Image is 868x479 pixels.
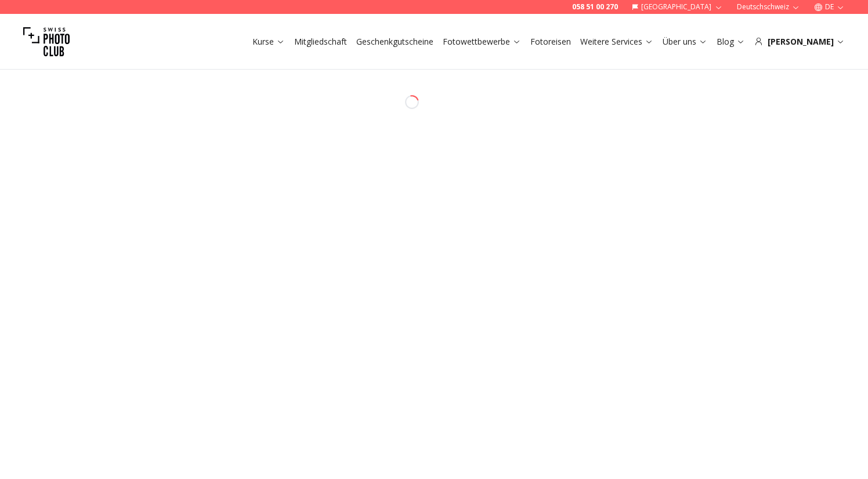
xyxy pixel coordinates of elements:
button: Kurse [248,34,290,50]
button: Über uns [658,34,712,50]
a: Weitere Services [580,36,653,48]
a: Geschenkgutscheine [356,36,433,48]
button: Geschenkgutscheine [352,34,438,50]
button: Fotowettbewerbe [438,34,526,50]
a: Fotoreisen [530,36,571,48]
a: Kurse [252,36,285,48]
img: Swiss photo club [23,19,70,65]
button: Weitere Services [576,34,658,50]
a: Über uns [663,36,707,48]
a: 058 51 00 270 [572,2,618,12]
a: Fotowettbewerbe [443,36,521,48]
button: Fotoreisen [526,34,576,50]
div: [PERSON_NAME] [754,36,845,48]
button: Blog [712,34,750,50]
a: Mitgliedschaft [294,36,347,48]
button: Mitgliedschaft [290,34,352,50]
a: Blog [717,36,745,48]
